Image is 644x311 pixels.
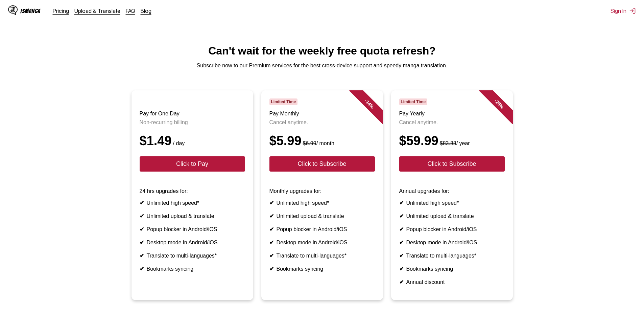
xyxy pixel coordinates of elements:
[172,140,185,146] small: / day
[399,200,404,206] b: ✔
[440,140,456,146] s: $83.88
[629,7,636,14] img: Sign out
[399,156,505,172] button: Click to Subscribe
[399,188,505,194] p: Annual upgrades for:
[399,213,404,219] b: ✔
[140,266,245,272] li: Bookmarks syncing
[611,7,636,14] button: Sign In
[269,200,375,206] li: Unlimited high speed*
[126,7,135,14] a: FAQ
[399,200,505,206] li: Unlimited high speed*
[269,98,297,105] span: Limited Time
[140,213,144,219] b: ✔
[302,140,334,146] small: / month
[269,156,375,172] button: Click to Subscribe
[399,226,505,232] li: Popup blocker in Android/iOS
[479,84,519,124] div: - 28 %
[140,252,245,259] li: Translate to multi-languages*
[140,156,245,172] button: Click to Pay
[269,119,375,126] p: Cancel anytime.
[269,252,375,259] li: Translate to multi-languages*
[399,279,505,285] li: Annual discount
[8,5,53,16] a: IsManga LogoIsManga
[53,7,69,14] a: Pricing
[269,200,274,206] b: ✔
[399,266,404,272] b: ✔
[140,239,245,246] li: Desktop mode in Android/iOS
[140,253,144,259] b: ✔
[349,84,389,124] div: - 14 %
[269,213,274,219] b: ✔
[5,45,639,57] h1: Can't wait for the weekly free quota refresh?
[269,226,274,232] b: ✔
[399,119,505,126] p: Cancel anytime.
[399,240,404,245] b: ✔
[269,213,375,219] li: Unlimited upload & translate
[140,119,245,126] p: Non-recurring billing
[399,252,505,259] li: Translate to multi-languages*
[438,140,470,146] small: / year
[399,213,505,219] li: Unlimited upload & translate
[141,7,151,14] a: Blog
[399,266,505,272] li: Bookmarks syncing
[399,98,427,105] span: Limited Time
[269,266,274,272] b: ✔
[140,200,144,206] b: ✔
[399,226,404,232] b: ✔
[269,226,375,232] li: Popup blocker in Android/iOS
[140,266,144,272] b: ✔
[140,188,245,194] p: 24 hrs upgrades for:
[269,266,375,272] li: Bookmarks syncing
[140,226,245,232] li: Popup blocker in Android/iOS
[399,134,505,148] div: $59.99
[269,253,274,259] b: ✔
[20,8,41,14] div: IsManga
[399,253,404,259] b: ✔
[269,240,274,245] b: ✔
[399,111,505,117] h3: Pay Yearly
[303,140,316,146] s: $6.99
[8,5,18,15] img: IsManga Logo
[399,279,404,285] b: ✔
[140,111,245,117] h3: Pay for One Day
[269,134,375,148] div: $5.99
[399,239,505,246] li: Desktop mode in Android/iOS
[140,134,245,148] div: $1.49
[269,188,375,194] p: Monthly upgrades for:
[140,226,144,232] b: ✔
[140,240,144,245] b: ✔
[269,239,375,246] li: Desktop mode in Android/iOS
[5,63,639,69] p: Subscribe now to our Premium services for the best cross-device support and speedy manga translat...
[140,213,245,219] li: Unlimited upload & translate
[269,111,375,117] h3: Pay Monthly
[74,7,120,14] a: Upload & Translate
[140,200,245,206] li: Unlimited high speed*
